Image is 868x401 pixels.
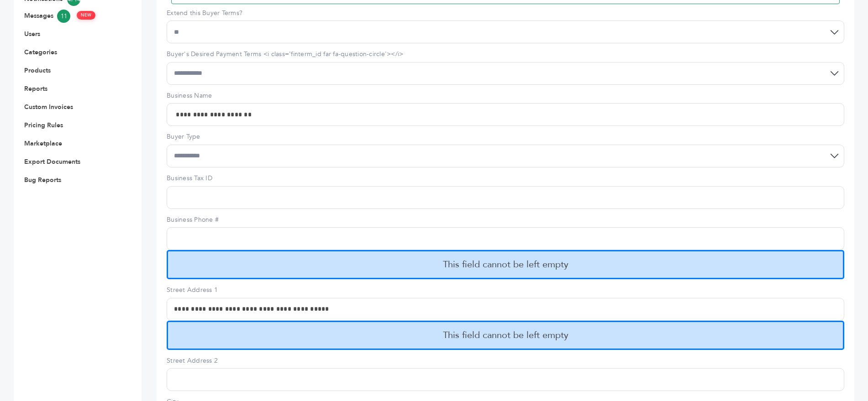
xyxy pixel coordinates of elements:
[167,91,844,100] label: Business Name
[24,139,62,148] a: Marketplace
[167,286,844,295] label: Street Address 1
[167,321,844,350] div: This field cannot be left empty
[167,174,844,183] label: Business Tax ID
[24,176,61,184] a: Bug Reports
[24,103,73,111] a: Custom Invoices
[24,48,57,57] a: Categories
[24,157,80,166] a: Export Documents
[24,84,47,93] a: Reports
[167,9,844,18] label: Extend this Buyer Terms?
[167,250,844,279] div: This field cannot be left empty
[77,11,95,20] span: NEW
[24,30,40,38] a: Users
[57,10,70,23] span: 11
[24,66,51,75] a: Products
[24,121,63,130] a: Pricing Rules
[24,10,117,23] a: Messages11 NEW
[167,356,844,365] label: Street Address 2
[167,50,844,59] label: Buyer's Desired Payment Terms <i class='finterm_id far fa-question-circle'></i>
[167,215,844,224] label: Business Phone #
[167,132,844,141] label: Buyer Type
